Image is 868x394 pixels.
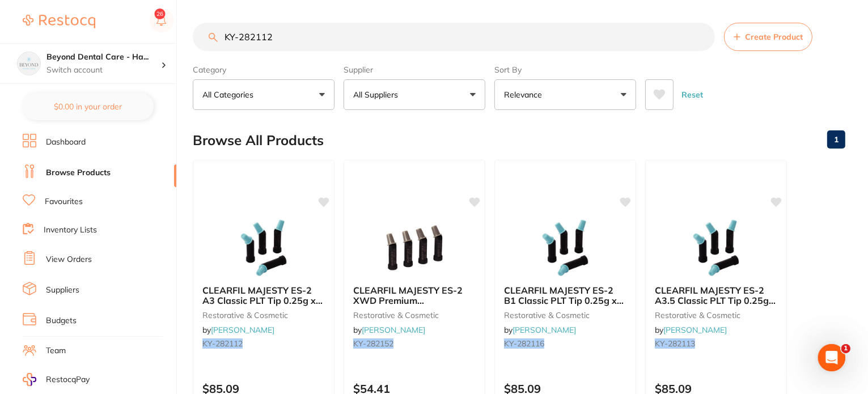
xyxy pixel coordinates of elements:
[46,254,92,265] a: View Orders
[353,325,425,335] span: by
[679,219,753,276] img: CLEARFIL MAJESTY ES-2 A3.5 Classic PLT Tip 0.25g x 20
[353,285,463,327] span: CLEARFIL MAJESTY ES-2 XWD Premium [MEDICAL_DATA] PLT 0.25g x 10
[202,285,325,306] b: CLEARFIL MAJESTY ES-2 A3 Classic PLT Tip 0.25g x 20
[818,344,845,371] iframe: Intercom live chat
[202,338,243,349] em: KY-282112
[655,311,777,320] small: restorative & cosmetic
[362,325,425,335] a: [PERSON_NAME]
[46,345,66,357] a: Team
[46,315,77,327] a: Budgets
[504,325,576,335] span: by
[193,133,324,149] h2: Browse All Products
[655,285,776,317] span: CLEARFIL MAJESTY ES-2 A3.5 Classic PLT Tip 0.25g x 20
[18,52,40,75] img: Beyond Dental Care - Hamilton
[745,32,803,41] span: Create Product
[504,285,624,317] span: CLEARFIL MAJESTY ES-2 B1 Classic PLT Tip 0.25g x 20
[353,311,476,320] small: restorative & cosmetic
[504,311,626,320] small: restorative & cosmetic
[23,373,90,386] a: RestocqPay
[504,89,547,100] p: Relevance
[494,65,636,75] label: Sort By
[353,338,393,349] em: KY-282152
[202,325,274,335] span: by
[202,89,258,100] p: All Categories
[353,89,403,100] p: All Suppliers
[23,15,95,28] img: Restocq Logo
[46,285,79,296] a: Suppliers
[494,79,636,110] button: Relevance
[46,167,111,179] a: Browse Products
[344,79,485,110] button: All Suppliers
[227,219,300,276] img: CLEARFIL MAJESTY ES-2 A3 Classic PLT Tip 0.25g x 20
[45,196,83,207] a: Favourites
[23,373,36,386] img: RestocqPay
[193,79,335,110] button: All Categories
[46,52,161,63] h4: Beyond Dental Care - Hamilton
[23,93,154,120] button: $0.00 in your order
[655,285,777,306] b: CLEARFIL MAJESTY ES-2 A3.5 Classic PLT Tip 0.25g x 20
[202,311,325,320] small: restorative & cosmetic
[528,219,602,276] img: CLEARFIL MAJESTY ES-2 B1 Classic PLT Tip 0.25g x 20
[193,65,335,75] label: Category
[678,79,706,110] button: Reset
[655,325,727,335] span: by
[504,338,544,349] em: KY-282116
[344,65,485,75] label: Supplier
[193,23,715,51] input: Search Products
[46,137,86,148] a: Dashboard
[655,338,695,349] em: KY-282113
[841,344,850,353] span: 1
[513,325,576,335] a: [PERSON_NAME]
[46,65,161,76] p: Switch account
[23,9,95,35] a: Restocq Logo
[724,23,812,51] button: Create Product
[663,325,727,335] a: [PERSON_NAME]
[504,285,626,306] b: CLEARFIL MAJESTY ES-2 B1 Classic PLT Tip 0.25g x 20
[202,285,323,317] span: CLEARFIL MAJESTY ES-2 A3 Classic PLT Tip 0.25g x 20
[46,374,90,385] span: RestocqPay
[827,128,845,151] a: 1
[353,285,476,306] b: CLEARFIL MAJESTY ES-2 XWD Premium Dentin PLT 0.25g x 10
[44,224,97,236] a: Inventory Lists
[378,219,451,276] img: CLEARFIL MAJESTY ES-2 XWD Premium Dentin PLT 0.25g x 10
[211,325,274,335] a: [PERSON_NAME]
